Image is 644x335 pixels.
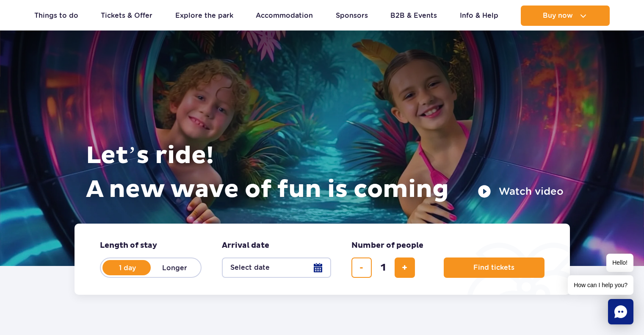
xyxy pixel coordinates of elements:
[222,241,269,251] span: Arrival date
[151,259,199,277] label: Longer
[175,6,233,26] a: Explore the park
[86,139,564,207] h1: Let’s ride! A new wave of fun is coming
[100,241,157,251] span: Length of stay
[351,241,423,251] span: Number of people
[444,257,544,278] button: Find tickets
[478,185,564,198] button: Watch video
[101,6,152,26] a: Tickets & Offer
[521,6,610,26] button: Buy now
[256,6,313,26] a: Accommodation
[75,224,570,295] form: Planning your visit to Park of Poland
[543,12,573,19] span: Buy now
[336,6,368,26] a: Sponsors
[390,6,437,26] a: B2B & Events
[606,254,633,272] span: Hello!
[34,6,78,26] a: Things to do
[460,6,498,26] a: Info & Help
[473,264,514,271] span: Find tickets
[608,299,633,324] div: Chat
[351,257,372,278] button: remove ticket
[222,257,331,278] button: Select date
[568,275,633,295] span: How can I help you?
[395,257,415,278] button: add ticket
[373,257,393,278] input: number of tickets
[103,259,152,277] label: 1 day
